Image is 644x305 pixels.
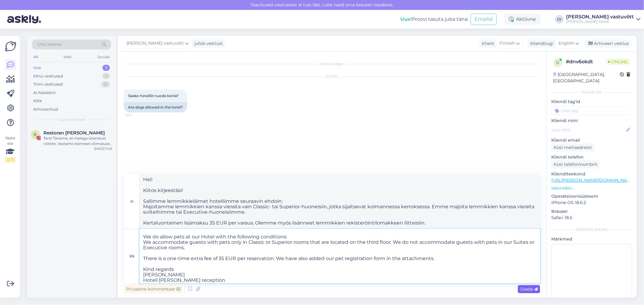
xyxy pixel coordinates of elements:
[5,135,16,162] div: Vaata siia
[559,40,574,47] span: English
[566,14,634,19] div: [PERSON_NAME] vastuvõtt
[400,16,412,22] b: Uus!
[499,40,515,47] span: Finnish
[5,157,16,162] div: 2 / 3
[128,93,179,98] span: Saako hotelliin tuoda koiria?
[33,65,41,71] div: Uus
[551,193,632,200] p: Operatsioonisüsteem
[131,197,134,207] div: fi
[553,71,620,84] div: [GEOGRAPHIC_DATA], [GEOGRAPHIC_DATA]
[126,113,148,117] span: 8:41
[5,41,16,52] img: Askly Logo
[400,16,468,23] div: Proovi tasuta juba täna:
[528,40,553,47] div: Klienditugi
[124,74,540,79] div: [DATE]
[102,73,110,79] div: 1
[551,227,632,232] div: [PERSON_NAME]
[551,236,632,242] p: Märkmed
[566,19,634,24] div: [PERSON_NAME] hotell
[32,53,39,61] div: All
[62,53,73,61] div: Web
[34,132,37,137] span: R
[551,160,600,168] div: Küsi telefoninumbrit
[551,178,635,183] a: [URL][PERSON_NAME][DOMAIN_NAME]
[552,127,625,133] input: Lisa nimi
[520,286,538,292] span: Saada
[96,53,111,61] div: Socials
[127,40,184,47] span: [PERSON_NAME] vastuvõtt
[551,208,632,215] p: Brauser
[130,251,135,261] div: en
[606,58,630,65] span: Online
[555,15,564,24] div: LV
[124,61,540,67] div: Vestlus algas
[471,14,497,25] button: Emailid
[33,73,63,79] div: Minu vestlused
[551,215,632,221] p: Safari 18.6
[124,285,183,293] div: Privaatne kommentaar
[566,58,606,65] div: # dnv6okdt
[585,39,631,48] div: Arhiveeri vestlus
[551,118,632,124] p: Kliendi nimi
[101,81,110,87] div: 0
[94,146,112,151] div: [DATE] 11:03
[124,102,187,112] div: Are dogs allowed in the hotel?
[139,229,540,283] textarea: Hello! Thank you for your letter! We do allow pets at our Hotel with the following conditions: We...
[33,81,63,87] div: Tiimi vestlused
[58,117,86,122] span: Uued vestlused
[139,175,540,229] textarea: Hei! Kiitos kirjeestäsi! Sallimme lemmikkieläimet hotelliimme seuraavin ehdoin: Majoitamme lemmik...
[551,200,632,206] p: iPhone OS 18.6.2
[192,40,223,47] div: juhib vestlust
[551,137,632,143] p: Kliendi email
[551,185,632,191] p: Vaata edasi ...
[566,14,640,24] a: [PERSON_NAME] vastuvõtt[PERSON_NAME] hotell
[33,90,56,96] div: AI Assistent
[43,130,105,136] span: Restoran Hõlm
[33,106,58,112] div: Arhiveeritud
[551,99,632,105] p: Kliendi tag'id
[504,14,541,25] div: Aktiivne
[33,98,42,104] div: Kõik
[37,41,62,48] span: Otsi kliente
[551,90,632,95] div: Kliendi info
[43,136,112,146] div: Tere! Täname, et meiega ühendust võtsite. Vastame esimesel võimalusel. Laudu on võimalik broneeri...
[479,40,494,47] div: Klient
[551,106,632,115] input: Lisa tag
[556,60,559,65] span: d
[551,143,594,152] div: Küsi meiliaadressi
[102,65,110,71] div: 1
[551,154,632,160] p: Kliendi telefon
[551,171,632,177] p: Klienditeekond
